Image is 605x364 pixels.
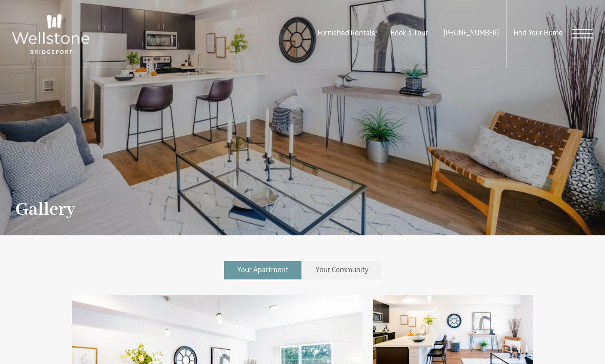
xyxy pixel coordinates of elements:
span: Your Apartment [237,267,289,274]
a: Find Your Home [514,30,563,37]
span: Your Community [315,267,369,274]
a: Furnished Rentals [318,30,375,37]
a: Call Us at (253) 642-8681 [443,30,499,37]
a: Book a Tour [391,30,428,37]
a: Your Community [302,261,381,279]
span: [PHONE_NUMBER] [443,30,499,37]
button: Open Menu [572,29,593,38]
img: Wellstone [12,14,89,54]
a: Your Apartment [224,261,301,279]
h1: Gallery [15,200,75,220]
